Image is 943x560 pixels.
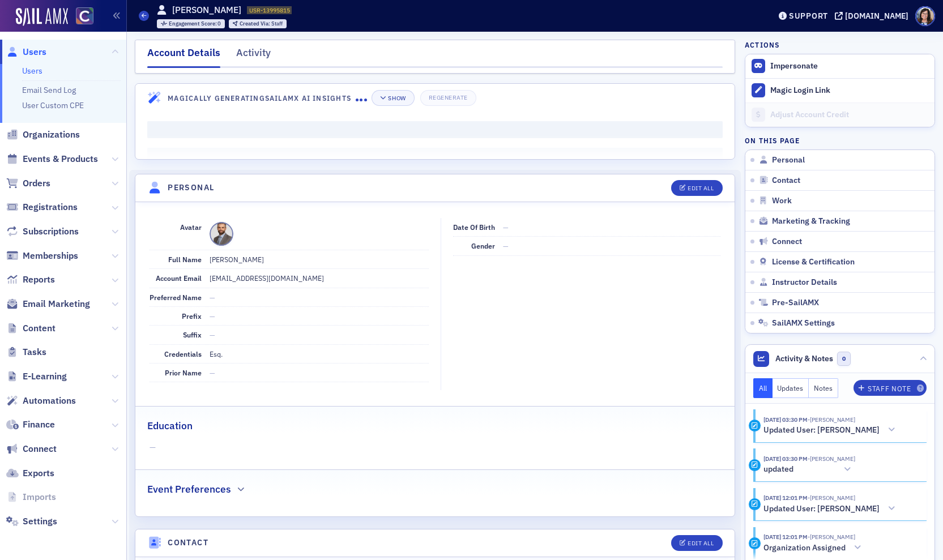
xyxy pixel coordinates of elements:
a: Adjust Account Credit [745,102,935,127]
button: Updates [773,378,809,398]
a: Email Marketing [6,298,90,310]
time: 8/12/2025 03:30 PM [763,416,808,424]
span: Subscriptions [23,225,79,238]
span: Full Name [168,255,202,264]
span: Account Email [156,273,202,283]
h4: Actions [745,40,780,50]
span: — [150,442,721,454]
div: Account Details [147,45,220,68]
span: Marketing & Tracking [772,216,850,226]
h5: Organization Assigned [763,543,846,553]
h2: Education [147,418,193,433]
a: Tasks [6,346,46,358]
a: Registrations [6,201,78,213]
span: Gender [471,241,495,250]
h4: Magically Generating SailAMX AI Insights [168,93,356,103]
span: Connect [772,237,802,247]
span: License & Certification [772,257,855,267]
div: Engagement Score: 0 [157,19,225,28]
span: Contact [772,176,800,186]
div: Activity [236,45,271,66]
button: updated [763,464,855,476]
time: 8/12/2025 12:01 PM [763,533,808,541]
h2: Event Preferences [147,482,231,497]
a: Events & Products [6,153,98,165]
div: 0 [169,21,221,27]
span: Prior Name [165,368,202,377]
a: User Custom CPE [22,100,84,110]
span: Avatar [180,223,202,232]
span: — [210,311,215,320]
span: Preferred Name [150,293,202,302]
span: Orders [23,177,50,190]
div: Activity [749,537,761,549]
span: Suffix [183,330,202,339]
button: Notes [809,378,838,398]
span: Credentials [164,349,202,358]
span: Stacy Svendsen [808,416,855,424]
span: Pre-SailAMX [772,298,819,308]
a: Subscriptions [6,225,79,238]
span: Memberships [23,250,78,262]
a: Imports [6,491,56,503]
span: Organizations [23,129,80,141]
div: Staff [240,21,283,27]
span: SailAMX Settings [772,318,835,328]
div: Update [749,459,761,471]
a: Exports [6,467,54,480]
span: Connect [23,443,57,455]
div: Show [388,95,406,101]
span: Work [772,196,792,206]
dd: [PERSON_NAME] [210,250,429,268]
div: Activity [749,420,761,431]
button: All [753,378,773,398]
h1: [PERSON_NAME] [172,4,241,16]
span: Tasks [23,346,46,358]
time: 8/12/2025 03:30 PM [763,455,808,463]
span: Created Via : [240,20,271,27]
span: 0 [837,352,851,366]
span: Exports [23,467,54,480]
span: Stacy Svendsen [808,533,855,541]
a: Orders [6,177,50,190]
div: Support [789,11,828,21]
span: — [210,330,215,339]
span: Stacy Svendsen [808,494,855,502]
div: Adjust Account Credit [770,110,929,120]
img: SailAMX [16,8,68,26]
span: Instructor Details [772,277,837,288]
button: Organization Assigned [763,542,865,554]
h5: Updated User: [PERSON_NAME] [763,425,880,435]
a: Reports [6,273,55,286]
div: Magic Login Link [770,86,929,96]
button: Regenerate [420,90,476,106]
h5: Updated User: [PERSON_NAME] [763,504,880,514]
span: Imports [23,491,56,503]
a: Settings [6,515,57,528]
a: View Homepage [68,7,93,27]
div: Staff Note [868,386,911,392]
span: Engagement Score : [169,20,218,27]
span: Users [23,46,46,58]
button: Updated User: [PERSON_NAME] [763,424,899,436]
span: Stacy Svendsen [808,455,855,463]
span: — [210,293,215,302]
span: Content [23,322,56,335]
span: Finance [23,418,55,431]
div: Activity [749,498,761,510]
div: Edit All [688,185,714,191]
button: Magic Login Link [745,78,935,102]
span: E-Learning [23,370,67,383]
h5: updated [763,464,793,474]
span: USR-13995815 [249,6,290,14]
span: Date of Birth [453,223,495,232]
span: Prefix [182,311,202,320]
a: Memberships [6,250,78,262]
button: Updated User: [PERSON_NAME] [763,503,899,515]
span: Reports [23,273,55,286]
a: Content [6,322,56,335]
img: SailAMX [76,7,93,25]
span: — [503,223,509,232]
h4: Personal [168,182,215,194]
